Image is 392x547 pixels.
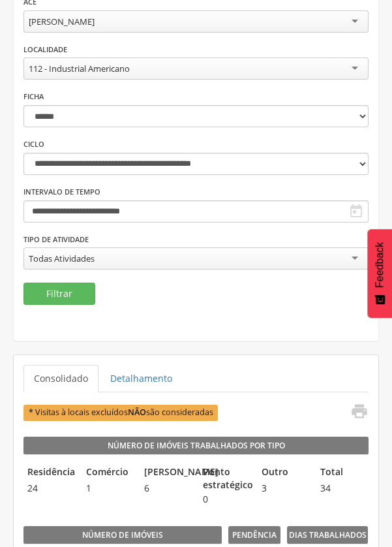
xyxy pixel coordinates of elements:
[23,187,100,197] label: Intervalo de Tempo
[100,365,183,392] a: Detalhamento
[82,482,134,495] span: 1
[199,493,251,506] span: 0
[23,234,89,245] label: Tipo de Atividade
[29,63,130,74] div: 112 - Industrial Americano
[23,405,218,421] span: * Visitas à locais excluídos são consideradas
[23,365,98,392] a: Consolidado
[23,139,44,149] label: Ciclo
[23,437,369,455] legend: Número de Imóveis Trabalhados por Tipo
[23,465,76,480] legend: Residência
[367,229,392,318] button: Feedback - Mostrar pesquisa
[140,465,192,480] legend: [PERSON_NAME]
[23,283,95,305] button: Filtrar
[374,242,385,288] span: Feedback
[23,91,44,102] label: Ficha
[29,16,95,27] div: [PERSON_NAME]
[23,526,222,544] legend: Número de imóveis
[140,482,192,495] span: 6
[348,204,364,219] i: 
[316,482,369,495] span: 34
[29,253,95,264] div: Todas Atividades
[82,465,134,480] legend: Comércio
[199,465,251,492] legend: Ponto estratégico
[128,407,146,418] b: NÃO
[258,465,310,480] legend: Outro
[350,402,368,420] i: 
[287,526,369,544] legend: Dias Trabalhados
[228,526,280,544] legend: Pendência
[258,482,310,495] span: 3
[342,402,368,424] a: 
[23,44,67,55] label: Localidade
[23,482,76,495] span: 24
[316,465,369,480] legend: Total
